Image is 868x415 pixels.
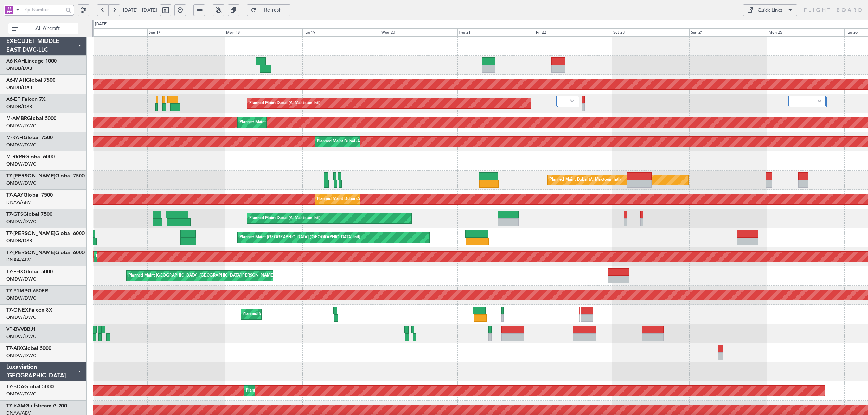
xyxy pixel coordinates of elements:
div: Planned Maint [GEOGRAPHIC_DATA] ([GEOGRAPHIC_DATA] Intl) [239,232,360,243]
a: T7-GTSGlobal 7500 [6,212,52,217]
div: Planned Maint Dubai (Al Maktoum Intl) [317,194,388,205]
a: DNAA/ABV [6,257,31,263]
a: OMDB/DXB [6,65,32,72]
div: Planned Maint Dubai (Al Maktoum Intl) [96,251,167,262]
a: T7-[PERSON_NAME]Global 6000 [6,250,85,255]
a: OMDW/DWC [6,295,36,301]
span: T7-P1MP [6,288,27,294]
div: Sun 17 [147,28,225,37]
a: OMDW/DWC [6,333,36,340]
span: T7-AIX [6,346,22,351]
a: T7-[PERSON_NAME]Global 6000 [6,231,85,236]
span: T7-[PERSON_NAME] [6,231,55,236]
span: M-RRRR [6,154,25,159]
div: Mon 25 [767,28,844,37]
button: Quick Links [743,4,797,16]
a: T7-AAYGlobal 7500 [6,193,53,198]
a: T7-XAMGulfstream G-200 [6,403,67,408]
span: T7-BDA [6,384,24,389]
a: OMDB/DXB [6,103,32,110]
a: OMDW/DWC [6,142,36,148]
a: OMDW/DWC [6,180,36,187]
span: A6-EFI [6,97,22,102]
a: OMDW/DWC [6,276,36,282]
a: OMDW/DWC [6,352,36,359]
div: Sat 23 [612,28,689,37]
span: T7-GTS [6,212,23,217]
span: A6-KAH [6,59,25,64]
span: T7-XAM [6,403,25,408]
input: Trip Number [22,4,63,15]
div: Planned Maint [GEOGRAPHIC_DATA] ([GEOGRAPHIC_DATA][PERSON_NAME]) [128,270,275,281]
a: OMDW/DWC [6,314,36,321]
span: M-AMBR [6,116,27,121]
div: Quick Links [758,7,782,14]
img: arrow-gray.svg [817,99,822,102]
a: T7-ONEXFalcon 8X [6,308,52,313]
a: OMDW/DWC [6,218,36,225]
div: Fri 22 [535,28,612,37]
span: T7-ONEX [6,308,29,313]
a: OMDW/DWC [6,391,36,397]
div: Sun 24 [689,28,767,37]
span: T7-AAY [6,193,24,198]
a: OMDW/DWC [6,123,36,129]
a: M-RAFIGlobal 7500 [6,135,53,140]
span: T7-[PERSON_NAME] [6,250,55,255]
div: Planned Maint Dubai (Al Maktoum Intl) [249,213,320,224]
img: arrow-gray.svg [570,99,574,102]
div: Planned Maint Dubai (Al Maktoum Intl) [239,117,311,128]
a: A6-EFIFalcon 7X [6,97,46,102]
a: DNAA/ABV [6,199,31,206]
a: OMDB/DXB [6,84,32,91]
div: Sat 16 [70,28,147,37]
div: Planned Maint Dubai (Al Maktoum Intl) [249,98,320,109]
div: Planned Maint Dubai (Al Maktoum Intl) [317,136,388,147]
a: T7-FHXGlobal 5000 [6,269,53,274]
a: VP-BVVBBJ1 [6,327,36,332]
div: Planned Maint Geneva (Cointrin) [243,309,302,320]
a: A6-KAHLineage 1000 [6,59,57,64]
a: M-AMBRGlobal 5000 [6,116,56,121]
span: T7-[PERSON_NAME] [6,174,55,179]
div: Wed 20 [380,28,457,37]
a: A6-MAHGlobal 7500 [6,78,55,83]
span: [DATE] - [DATE] [123,7,157,13]
a: T7-P1MPG-650ER [6,288,48,294]
a: T7-[PERSON_NAME]Global 7500 [6,174,85,179]
span: T7-FHX [6,269,24,274]
a: OMDW/DWC [6,161,36,167]
div: Planned Maint Dubai (Al Maktoum Intl) [246,385,317,396]
div: Thu 21 [457,28,535,37]
div: Planned Maint Dubai (Al Maktoum Intl) [549,175,621,185]
span: M-RAFI [6,135,24,140]
span: VP-BVV [6,327,24,332]
button: All Aircraft [8,23,78,34]
div: Tue 19 [302,28,380,37]
a: T7-AIXGlobal 5000 [6,346,51,351]
a: M-RRRRGlobal 6000 [6,154,55,159]
button: Refresh [247,4,290,16]
span: Refresh [258,8,288,13]
div: Mon 18 [225,28,302,37]
span: All Aircraft [19,26,76,31]
span: A6-MAH [6,78,26,83]
a: OMDB/DXB [6,238,32,244]
div: [DATE] [95,21,107,27]
a: T7-BDAGlobal 5000 [6,384,54,389]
